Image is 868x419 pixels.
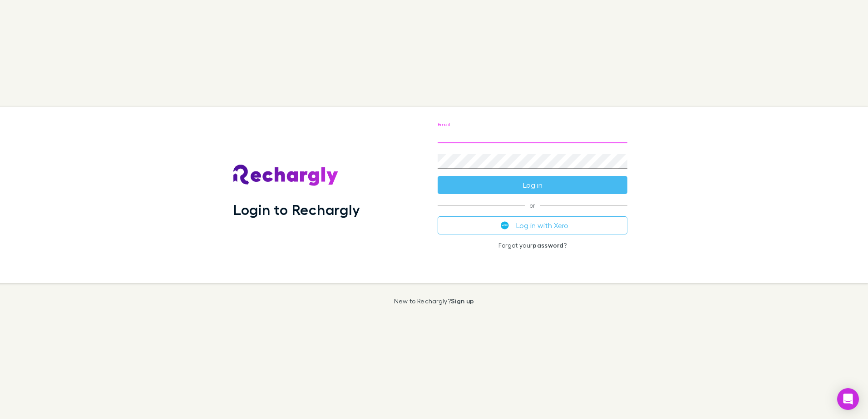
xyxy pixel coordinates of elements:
img: Xero's logo [501,221,509,229]
label: Email [438,121,450,128]
button: Log in with Xero [438,216,627,234]
img: Rechargly's Logo [233,165,339,186]
span: or [438,205,627,205]
a: password [533,241,563,249]
a: Sign up [451,297,474,305]
p: New to Rechargly? [394,297,474,305]
div: Open Intercom Messenger [837,388,859,410]
p: Forgot your ? [438,242,627,249]
button: Log in [438,176,627,194]
h1: Login to Rechargly [233,201,360,218]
